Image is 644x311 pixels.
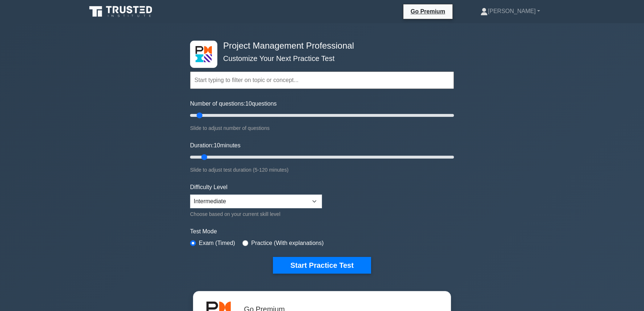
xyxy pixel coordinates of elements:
[190,141,241,150] label: Duration: minutes
[214,142,220,148] span: 10
[190,165,454,174] div: Slide to adjust test duration (5-120 minutes)
[190,227,454,236] label: Test Mode
[199,239,235,247] label: Exam (Timed)
[273,257,371,274] button: Start Practice Test
[190,99,277,108] label: Number of questions: questions
[220,41,418,51] h4: Project Management Professional
[406,7,450,16] a: Go Premium
[245,101,252,107] span: 10
[190,124,454,132] div: Slide to adjust number of questions
[190,183,228,192] label: Difficulty Level
[190,71,454,89] input: Start typing to filter on topic or concept...
[190,210,322,218] div: Choose based on your current skill level
[463,4,558,19] a: [PERSON_NAME]
[251,239,323,247] label: Practice (With explanations)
